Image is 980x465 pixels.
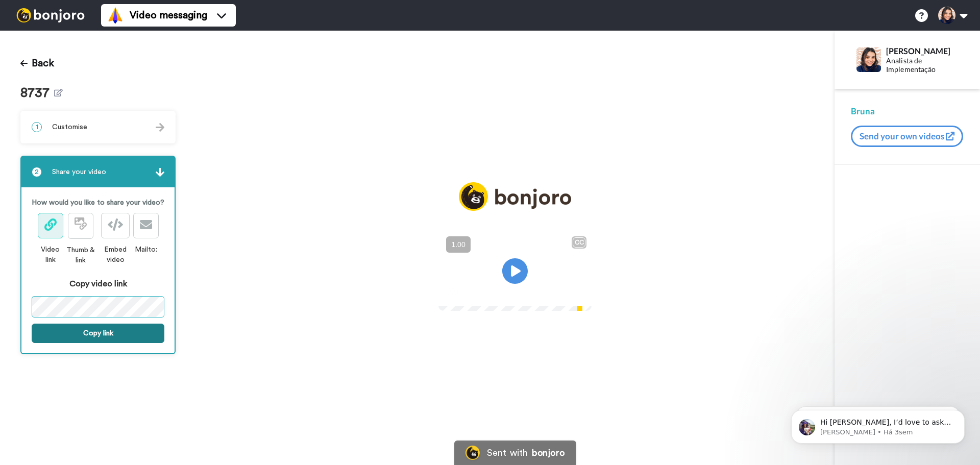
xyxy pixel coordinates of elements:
img: arrow.svg [156,123,164,132]
span: 2 [32,167,42,177]
img: vm-color.svg [107,7,124,23]
div: 1Customise [20,111,176,143]
img: bj-logo-header-white.svg [12,8,89,22]
div: [PERSON_NAME] [886,46,963,56]
span: Video messaging [130,8,207,22]
div: Embed video [97,244,133,265]
button: Back [20,51,54,76]
img: Full screen [572,287,582,297]
div: Thumb & link [63,245,97,265]
span: 1 [32,122,42,132]
img: Bonjoro Logo [465,446,480,460]
div: Bruna [851,105,964,117]
span: 8737 [20,86,54,101]
div: Video link [37,244,64,265]
button: Copy link [32,324,164,343]
span: Customise [52,122,87,132]
div: Copy video link [32,278,164,290]
p: Message from Amy, sent Há 3sem [44,39,176,48]
span: Hi [PERSON_NAME], I’d love to ask you a quick question: If [PERSON_NAME] could introduce a new fe... [44,30,175,88]
span: 2:07 [471,285,489,298]
img: logo_full.png [459,182,571,211]
div: bonjoro [532,448,565,457]
div: CC [573,237,585,248]
span: 0:04 [446,285,463,298]
div: Sent with [487,448,528,457]
img: arrow.svg [156,168,164,177]
a: Bonjoro LogoSent withbonjoro [454,440,576,465]
div: Analista de Implementação [886,57,963,74]
iframe: Intercom notifications mensagem [776,388,980,460]
div: Mailto: [133,244,159,255]
img: Profile Image [856,47,881,72]
button: Send your own videos [851,126,963,147]
span: Share your video [52,167,106,177]
span: / [465,285,469,298]
p: How would you like to share your video? [32,198,164,208]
